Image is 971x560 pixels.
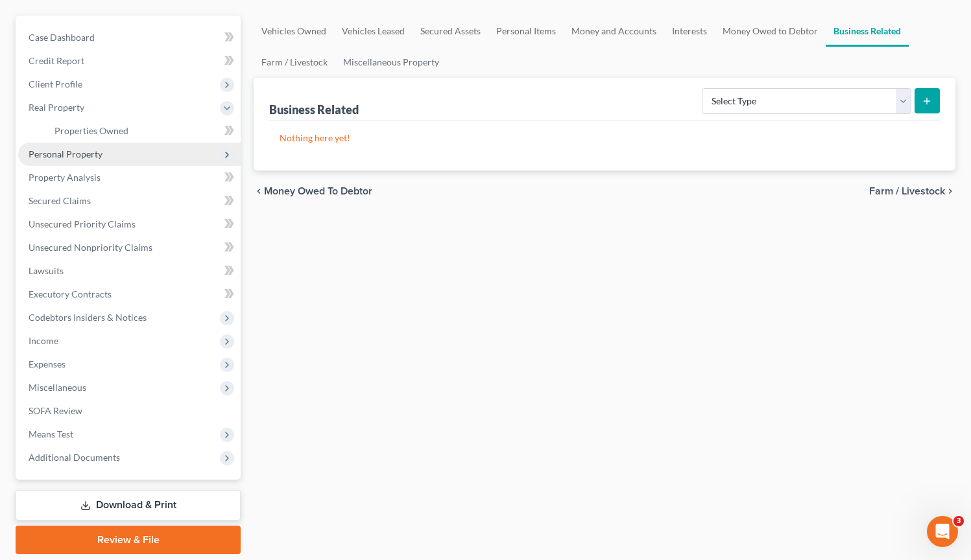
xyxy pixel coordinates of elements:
span: Executory Contracts [29,288,112,299]
a: Secured Claims [18,189,241,213]
a: Properties Owned [44,119,241,143]
a: Lawsuits [18,259,241,283]
span: Unsecured Nonpriority Claims [29,242,152,253]
span: Money Owed to Debtor [264,186,372,196]
button: chevron_left Money Owed to Debtor [254,186,372,196]
p: Nothing here yet! [280,132,929,145]
a: Interests [664,16,715,47]
a: Unsecured Priority Claims [18,213,241,236]
a: SOFA Review [18,399,241,423]
a: Miscellaneous Property [335,47,447,78]
span: SOFA Review [29,405,82,416]
a: Business Related [826,16,909,47]
span: Client Profile [29,78,82,89]
span: Farm / Livestock [869,186,945,196]
span: Secured Claims [29,195,91,206]
a: Property Analysis [18,166,241,189]
a: Credit Report [18,49,241,73]
i: chevron_right [945,186,955,196]
a: Case Dashboard [18,26,241,49]
span: Additional Documents [29,452,120,463]
a: Vehicles Owned [254,16,334,47]
span: Codebtors Insiders & Notices [29,312,147,323]
div: Business Related [269,102,359,117]
span: Means Test [29,428,73,439]
i: chevron_left [254,186,264,196]
a: Secured Assets [413,16,488,47]
span: Property Analysis [29,172,101,183]
span: 3 [953,516,964,526]
a: Vehicles Leased [334,16,413,47]
span: Miscellaneous [29,382,86,393]
span: Case Dashboard [29,32,95,43]
span: Unsecured Priority Claims [29,218,136,229]
a: Money and Accounts [564,16,664,47]
span: Properties Owned [54,125,128,136]
span: Income [29,335,58,346]
button: Farm / Livestock chevron_right [869,186,955,196]
iframe: Intercom live chat [927,516,958,547]
a: Farm / Livestock [254,47,335,78]
span: Real Property [29,102,84,113]
span: Personal Property [29,148,102,159]
span: Credit Report [29,55,84,66]
a: Personal Items [488,16,564,47]
a: Unsecured Nonpriority Claims [18,236,241,259]
span: Lawsuits [29,265,64,276]
a: Download & Print [16,490,241,520]
span: Expenses [29,358,66,369]
a: Money Owed to Debtor [715,16,826,47]
a: Executory Contracts [18,283,241,306]
a: Review & File [16,526,241,554]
